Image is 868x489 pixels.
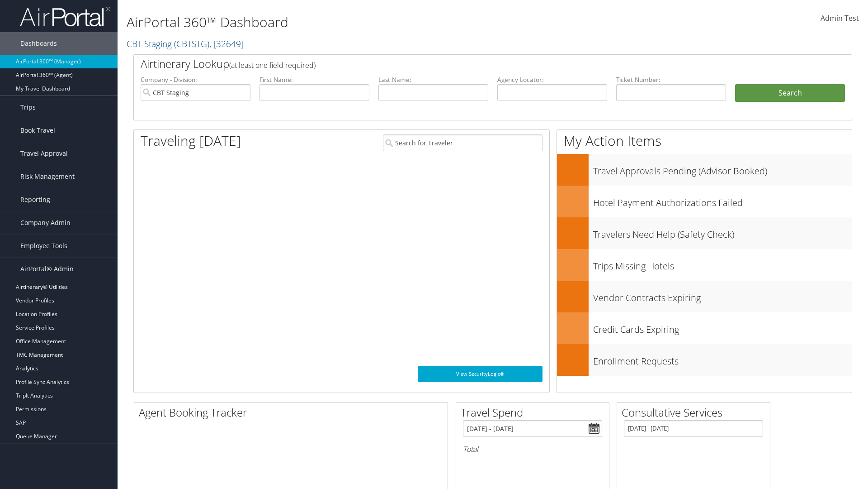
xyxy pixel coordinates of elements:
[821,5,859,33] a: Admin Test
[557,131,852,150] h1: My Action Items
[593,224,852,241] h3: Travelers Need Help (Safety Check)
[557,186,852,217] a: Hotel Payment Authorizations Failed
[20,142,68,165] span: Travel Approval
[139,405,448,420] h2: Agent Booking Tracker
[383,134,542,151] input: Search for Traveler
[20,211,71,234] span: Company Admin
[229,60,316,70] span: (at least one field required)
[141,75,250,84] label: Company - Division:
[593,319,852,336] h3: Credit Cards Expiring
[557,312,852,344] a: Credit Cards Expiring
[20,119,55,142] span: Book Travel
[557,344,852,376] a: Enrollment Requests
[821,13,859,23] span: Admin Test
[20,6,110,27] img: airportal-logo.png
[209,38,244,50] span: , [ 32649 ]
[593,160,852,177] h3: Travel Approvals Pending (Advisor Booked)
[127,13,615,32] h1: AirPortal 360™ Dashboard
[593,255,852,273] h3: Trips Missing Hotels
[174,38,209,50] span: ( CBTSTG )
[616,75,726,84] label: Ticket Number:
[20,96,36,119] span: Trips
[20,235,67,257] span: Employee Tools
[557,154,852,186] a: Travel Approvals Pending (Advisor Booked)
[20,188,50,211] span: Reporting
[735,84,845,102] button: Search
[20,32,57,55] span: Dashboards
[20,165,75,188] span: Risk Management
[593,350,852,368] h3: Enrollment Requests
[141,56,785,72] h2: Airtinerary Lookup
[463,444,602,454] h6: Total
[497,75,607,84] label: Agency Locator:
[141,131,241,150] h1: Traveling [DATE]
[557,281,852,312] a: Vendor Contracts Expiring
[557,249,852,281] a: Trips Missing Hotels
[622,405,770,420] h2: Consultative Services
[418,366,542,382] a: View SecurityLogic®
[20,258,74,280] span: AirPortal® Admin
[593,287,852,304] h3: Vendor Contracts Expiring
[378,75,488,84] label: Last Name:
[593,192,852,209] h3: Hotel Payment Authorizations Failed
[557,217,852,249] a: Travelers Need Help (Safety Check)
[127,38,244,50] a: CBT Staging
[461,405,609,420] h2: Travel Spend
[259,75,369,84] label: First Name:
